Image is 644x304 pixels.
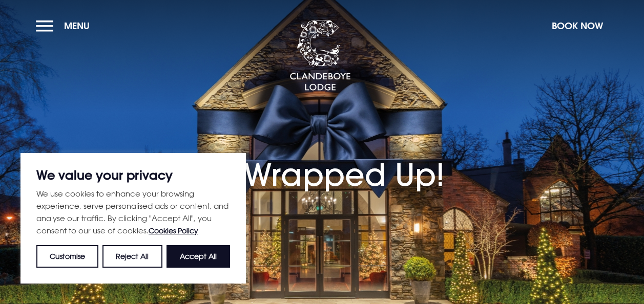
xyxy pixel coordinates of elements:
[64,20,90,32] span: Menu
[547,15,608,37] button: Book Now
[289,20,351,92] img: Clandeboye Lodge
[36,245,98,268] button: Customise
[149,226,198,235] a: Cookies Policy
[36,187,230,237] p: We use cookies to enhance your browsing experience, serve personalised ads or content, and analys...
[36,15,95,37] button: Menu
[167,245,230,268] button: Accept All
[20,153,246,284] div: We value your privacy
[200,119,445,192] h1: All Wrapped Up!
[36,169,230,181] p: We value your privacy
[102,245,162,268] button: Reject All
